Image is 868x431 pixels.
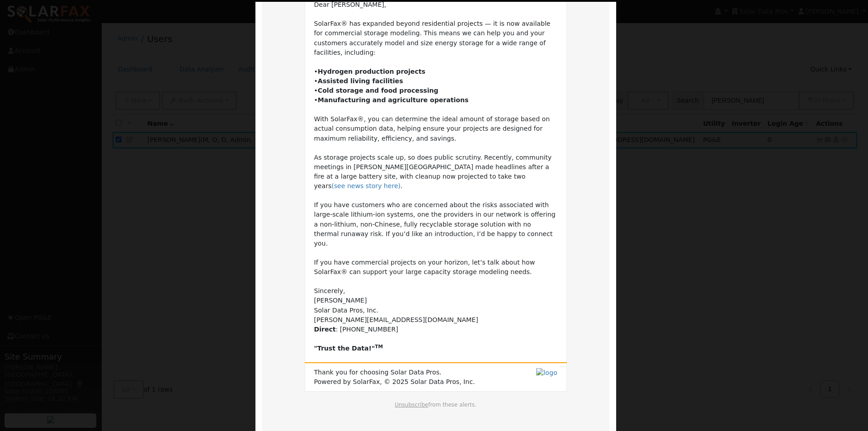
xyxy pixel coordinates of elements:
[318,96,469,104] b: Manufacturing and agriculture operations
[375,344,383,349] sup: TM
[395,402,428,408] a: Unsubscribe
[331,182,401,189] a: (see news story here)
[318,68,425,75] b: Hydrogen production projects
[314,368,475,387] span: Thank you for choosing Solar Data Pros. Powered by SolarFax, © 2025 Solar Data Pros, Inc.
[318,87,439,94] b: Cold storage and food processing
[314,326,336,333] b: Direct
[318,77,403,85] b: Assisted living facilities
[314,345,383,352] b: "Trust the Data!"
[314,401,558,418] td: from these alerts.
[536,368,557,378] img: logo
